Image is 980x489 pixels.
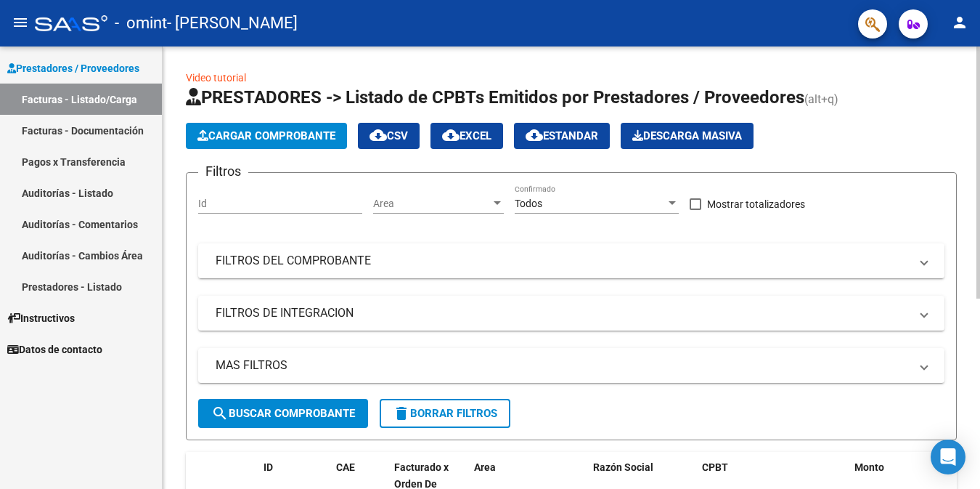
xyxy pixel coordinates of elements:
[393,405,410,422] mat-icon: delete
[393,407,497,420] span: Borrar Filtros
[515,198,542,209] span: Todos
[216,357,910,373] mat-panel-title: MAS FILTROS
[373,198,491,210] span: Area
[951,14,968,31] mat-icon: person
[216,305,910,321] mat-panel-title: FILTROS DE INTEGRACION
[621,123,754,149] app-download-masive: Descarga masiva de comprobantes (adjuntos)
[186,72,246,84] a: Video tutorial
[358,123,420,149] button: CSV
[115,7,167,39] span: - omint
[198,399,368,428] button: Buscar Comprobante
[198,243,944,278] mat-expansion-panel-header: FILTROS DEL COMPROBANTE
[216,253,910,269] mat-panel-title: FILTROS DEL COMPROBANTE
[474,461,496,473] span: Area
[12,14,29,31] mat-icon: menu
[7,310,75,326] span: Instructivos
[198,348,944,383] mat-expansion-panel-header: MAS FILTROS
[854,461,884,473] span: Monto
[514,123,610,149] button: Estandar
[197,129,335,142] span: Cargar Comprobante
[7,60,139,76] span: Prestadores / Proveedores
[430,123,503,149] button: EXCEL
[702,461,728,473] span: CPBT
[211,407,355,420] span: Buscar Comprobante
[442,126,460,144] mat-icon: cloud_download
[336,461,355,473] span: CAE
[186,87,804,108] span: PRESTADORES -> Listado de CPBTs Emitidos por Prestadores / Proveedores
[621,123,754,149] button: Descarga Masiva
[931,440,965,474] div: Open Intercom Messenger
[211,405,229,422] mat-icon: search
[369,129,408,142] span: CSV
[369,126,387,144] mat-icon: cloud_download
[198,296,944,331] mat-expansion-panel-header: FILTROS DE INTEGRACION
[526,129,598,142] span: Estandar
[526,126,543,144] mat-icon: cloud_download
[198,161,248,182] h3: Filtros
[264,461,273,473] span: ID
[804,92,838,106] span: (alt+q)
[632,129,742,142] span: Descarga Masiva
[593,461,653,473] span: Razón Social
[442,129,491,142] span: EXCEL
[707,195,805,213] span: Mostrar totalizadores
[7,342,102,357] span: Datos de contacto
[167,7,298,39] span: - [PERSON_NAME]
[380,399,510,428] button: Borrar Filtros
[186,123,347,149] button: Cargar Comprobante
